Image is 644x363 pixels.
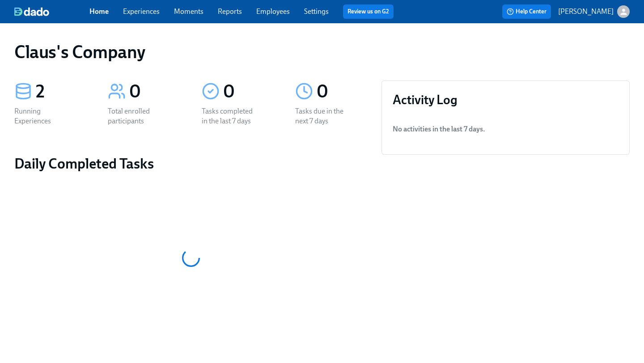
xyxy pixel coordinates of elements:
h3: Activity Log [393,92,619,108]
div: 0 [317,80,367,103]
a: Reports [218,7,242,16]
button: Help Center [502,4,551,19]
div: Running Experiences [14,106,72,126]
button: Review us on G2 [343,4,394,19]
div: Tasks completed in the last 7 days [202,106,259,126]
button: [PERSON_NAME] [558,5,630,18]
h1: Claus's Company [14,41,145,63]
h2: Daily Completed Tasks [14,155,367,173]
li: No activities in the last 7 days . [393,118,619,140]
a: Moments [174,7,203,16]
img: dado [14,7,49,16]
span: Help Center [507,7,547,16]
a: Review us on G2 [347,7,389,16]
div: 0 [223,80,274,103]
a: Employees [256,7,290,16]
div: Total enrolled participants [108,106,165,126]
a: Home [89,7,109,16]
div: 0 [129,80,180,103]
p: [PERSON_NAME] [558,7,614,17]
a: dado [14,7,89,16]
a: Experiences [123,7,160,16]
a: Settings [304,7,329,16]
div: 2 [36,80,86,103]
div: Tasks due in the next 7 days [295,106,352,126]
